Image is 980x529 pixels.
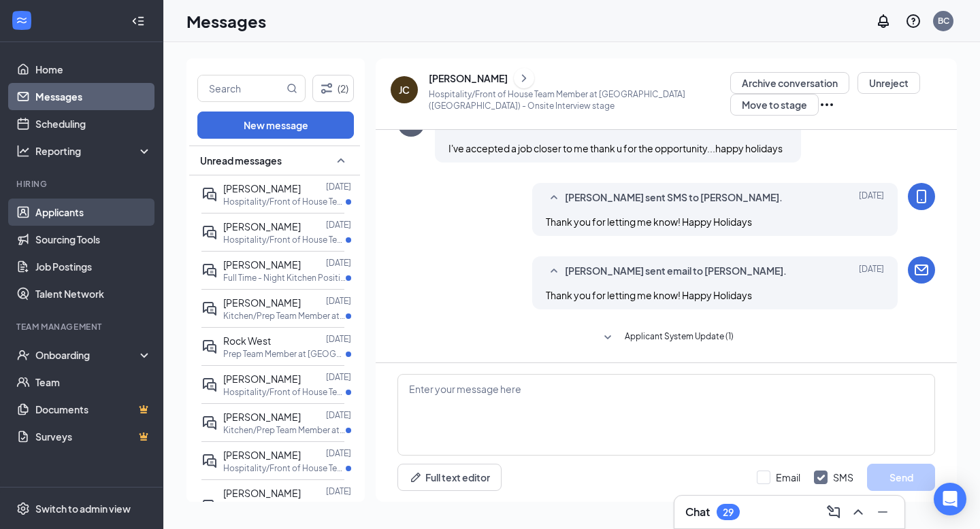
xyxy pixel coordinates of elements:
p: Hospitality/Front of House Team Member at [GEOGRAPHIC_DATA] ([GEOGRAPHIC_DATA]) [223,196,346,207]
p: Hospitality/Front of House Team Member at [GEOGRAPHIC_DATA] ([GEOGRAPHIC_DATA]) [223,234,346,245]
span: [PERSON_NAME] [223,296,301,309]
button: Move to stage [730,94,819,116]
svg: UserCheck [16,348,30,362]
span: [PERSON_NAME] [PERSON_NAME] [223,487,301,514]
button: New message [197,112,354,139]
button: Minimize [872,501,894,523]
svg: Minimize [875,504,891,520]
button: Archive conversation [730,72,849,94]
a: DocumentsCrown [35,396,152,423]
span: Thank you for letting me know! Happy Holidays [546,216,752,228]
svg: Analysis [16,144,30,158]
svg: ActiveDoubleChat [201,339,218,355]
a: Sourcing Tools [35,226,152,253]
a: Home [35,56,152,83]
p: Kitchen/Prep Team Member at [GEOGRAPHIC_DATA] ([GEOGRAPHIC_DATA]) [223,424,346,436]
div: Open Intercom Messenger [934,483,966,515]
div: Onboarding [35,348,140,362]
svg: Pen [409,471,423,484]
svg: ActiveDoubleChat [201,301,218,317]
button: ChevronRight [514,68,534,88]
button: ChevronUp [847,501,869,523]
svg: ActiveDoubleChat [201,377,218,393]
p: Hospitality/Front of House Team Member at [GEOGRAPHIC_DATA] ([GEOGRAPHIC_DATA]) - Onsite Intervie... [429,88,730,112]
span: [PERSON_NAME] sent email to [PERSON_NAME]. [565,263,787,279]
a: Job Postings [35,253,152,280]
svg: SmallChevronDown [600,330,616,346]
p: Hospitality/Front of House Team Member at [GEOGRAPHIC_DATA] ([GEOGRAPHIC_DATA]) [223,462,346,474]
svg: ActiveDoubleChat [201,415,218,431]
div: Hiring [16,178,149,190]
div: Team Management [16,321,149,332]
a: Team [35,369,152,396]
span: [PERSON_NAME] [223,220,301,233]
p: [DATE] [326,371,351,383]
span: [PERSON_NAME] [223,258,301,271]
button: ComposeMessage [823,501,845,523]
p: [DATE] [326,219,351,231]
svg: Email [913,262,930,278]
svg: SmallChevronUp [546,190,562,206]
div: Reporting [35,144,152,158]
p: Hospitality/Front of House Team Member at [GEOGRAPHIC_DATA] ([GEOGRAPHIC_DATA]) [223,386,346,398]
a: Talent Network [35,280,152,307]
h1: Messages [186,10,266,33]
p: [DATE] [326,257,351,269]
svg: Notifications [875,13,892,29]
svg: Ellipses [819,97,835,113]
a: SurveysCrown [35,423,152,450]
span: [PERSON_NAME] [223,182,301,194]
button: SmallChevronDownApplicant System Update (1) [600,330,734,346]
span: Thank you for letting me know! Happy Holidays [546,289,752,301]
span: Applicant System Update (1) [625,330,734,346]
svg: SmallChevronUp [546,263,562,279]
span: I've accepted a job closer to me thank u for the opportunity...happy holidays [448,142,783,154]
svg: ChevronUp [850,504,866,520]
p: [DATE] [326,447,351,459]
p: [DATE] [326,295,351,307]
p: Prep Team Member at [GEOGRAPHIC_DATA] ([GEOGRAPHIC_DATA]) [223,348,346,360]
button: Full text editorPen [397,464,502,491]
span: [PERSON_NAME] [223,411,301,423]
svg: ChevronRight [517,70,531,86]
button: Unreject [857,72,920,94]
p: [DATE] [326,333,351,345]
svg: ComposeMessage [826,504,842,520]
input: Search [198,75,284,101]
span: Rock West [223,335,271,347]
svg: ActiveDoubleChat [201,224,218,241]
div: 29 [723,507,734,518]
button: Send [867,464,935,491]
svg: SmallChevronUp [333,152,349,169]
div: [PERSON_NAME] [429,71,508,85]
svg: QuestionInfo [905,13,921,29]
svg: WorkstreamLogo [15,14,29,27]
a: Scheduling [35,110,152,137]
svg: Collapse [131,14,145,28]
span: [DATE] [859,263,884,279]
a: Applicants [35,199,152,226]
button: Filter (2) [312,75,354,102]
p: Kitchen/Prep Team Member at [GEOGRAPHIC_DATA] ([GEOGRAPHIC_DATA]) [223,310,346,322]
svg: ActiveDoubleChat [201,186,218,203]
svg: MobileSms [913,188,930,205]
svg: ActiveDoubleChat [201,453,218,469]
div: JC [399,83,410,97]
svg: ActiveDoubleChat [201,262,218,279]
span: [PERSON_NAME] [223,373,301,385]
p: [DATE] [326,485,351,497]
svg: Settings [16,502,30,515]
svg: ActiveDoubleChat [201,498,218,515]
a: Messages [35,83,152,110]
span: [PERSON_NAME] sent SMS to [PERSON_NAME]. [565,190,783,206]
p: [DATE] [326,181,351,192]
div: BC [938,15,949,27]
svg: Filter [318,80,335,97]
span: [DATE] [859,190,884,206]
p: [DATE] [326,409,351,421]
p: Full Time - Night Kitchen Position at [GEOGRAPHIC_DATA] ([GEOGRAPHIC_DATA]) [223,272,346,284]
div: Switch to admin view [35,502,131,515]
svg: MagnifyingGlass [287,83,297,94]
h3: Chat [685,505,710,519]
span: Unread messages [200,154,282,167]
